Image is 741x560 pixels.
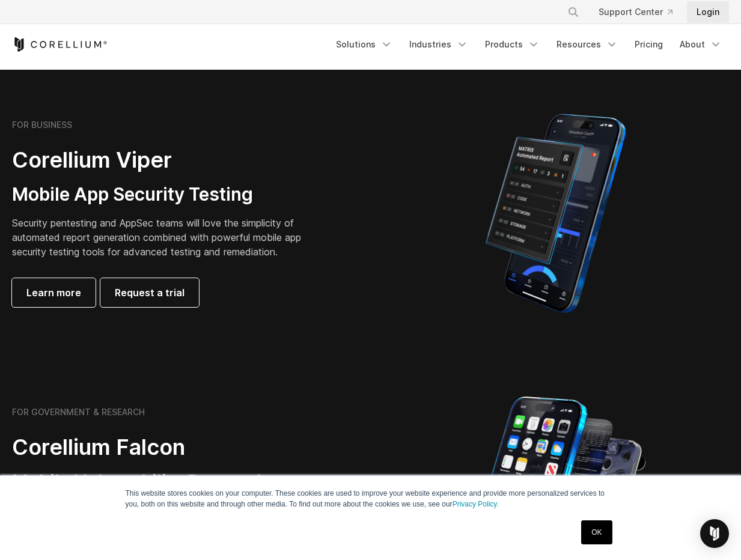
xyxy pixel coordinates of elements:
[12,278,96,307] a: Learn more
[672,34,729,55] a: About
[126,488,616,510] p: This website stores cookies on your computer. These cookies are used to improve your website expe...
[12,216,313,259] p: Security pentesting and AppSec teams will love the simplicity of automated report generation comb...
[581,520,612,544] a: OK
[478,34,547,55] a: Products
[26,285,81,300] span: Learn more
[12,407,145,418] h6: FOR GOVERNMENT & RESEARCH
[12,434,342,461] h2: Corellium Falcon
[589,1,682,23] a: Support Center
[329,34,729,55] div: Navigation Menu
[700,519,729,548] div: Open Intercom Messenger
[100,278,199,307] a: Request a trial
[115,285,184,300] span: Request a trial
[12,147,313,174] h2: Corellium Viper
[553,1,729,23] div: Navigation Menu
[12,37,108,52] a: Corellium Home
[627,34,670,55] a: Pricing
[329,34,400,55] a: Solutions
[465,108,646,318] img: Corellium MATRIX automated report on iPhone showing app vulnerability test results across securit...
[687,1,729,23] a: Login
[12,120,72,130] h6: FOR BUSINESS
[12,470,342,493] h3: Mobile Vulnerability Research
[12,183,313,206] h3: Mobile App Security Testing
[549,34,625,55] a: Resources
[453,500,499,508] a: Privacy Policy.
[402,34,475,55] a: Industries
[563,1,584,23] button: Search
